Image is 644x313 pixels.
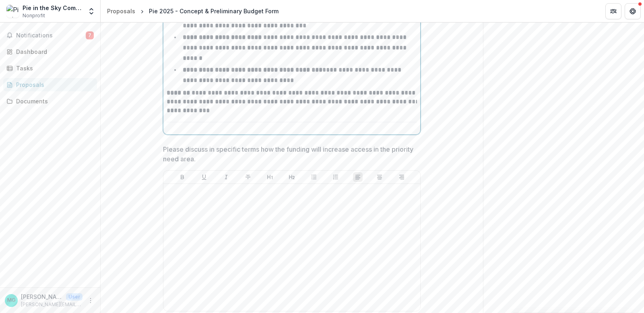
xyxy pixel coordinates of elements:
[66,293,83,301] p: User
[3,78,97,91] a: Proposals
[7,298,16,303] div: Malea Guiriba
[243,172,253,182] button: Strike
[625,3,641,19] button: Get Help
[23,12,45,19] span: Nonprofit
[3,95,97,108] a: Documents
[23,4,83,12] div: Pie in the Sky Community Alliance
[21,292,63,301] p: [PERSON_NAME]
[3,29,97,42] button: Notifications7
[21,301,83,308] p: [PERSON_NAME][EMAIL_ADDRESS][DOMAIN_NAME]
[3,62,97,75] a: Tasks
[104,5,138,17] a: Proposals
[16,97,91,105] div: Documents
[221,172,231,182] button: Italicize
[309,172,319,182] button: Bullet List
[86,31,94,39] span: 7
[3,45,97,58] a: Dashboard
[16,32,86,39] span: Notifications
[605,3,621,19] button: Partners
[265,172,275,182] button: Heading 1
[107,7,135,15] div: Proposals
[104,5,282,17] nav: breadcrumb
[178,172,187,182] button: Bold
[16,80,91,89] div: Proposals
[353,172,363,182] button: Align Left
[199,172,209,182] button: Underline
[86,296,95,305] button: More
[163,144,416,164] p: Please discuss in specific terms how the funding will increase access in the priority need area.
[16,47,91,56] div: Dashboard
[397,172,407,182] button: Align Right
[287,172,297,182] button: Heading 2
[331,172,341,182] button: Ordered List
[86,3,97,19] button: Open entity switcher
[375,172,384,182] button: Align Center
[149,7,279,15] div: Pie 2025 - Concept & Preliminary Budget Form
[6,5,19,18] img: Pie in the Sky Community Alliance
[16,64,91,72] div: Tasks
